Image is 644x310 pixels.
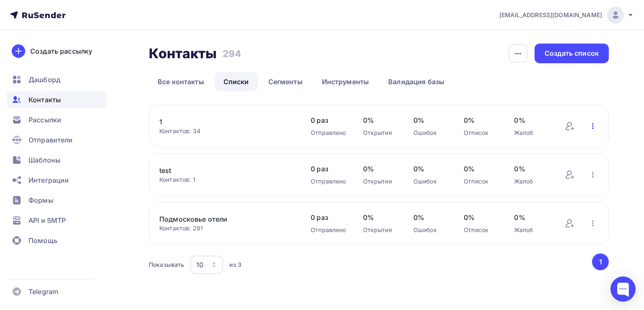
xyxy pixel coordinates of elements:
span: Контакты [29,95,61,105]
span: Формы [29,195,53,205]
div: Отписок [464,129,497,137]
div: Показывать [149,261,184,269]
div: Отправлено [311,226,346,234]
div: Открытия [363,129,397,137]
div: Ошибок [413,177,447,186]
h3: 294 [223,48,241,59]
a: Все контакты [149,72,213,91]
span: Помощь [29,235,57,245]
span: Шаблоны [29,155,60,165]
span: 0 раз [311,212,346,222]
span: 0 раз [311,164,346,174]
span: 0% [363,212,397,222]
span: API и SMTP [29,215,66,225]
div: Контактов: 1 [159,176,294,184]
button: 10 [190,255,223,274]
div: Контактов: 34 [159,127,294,135]
span: 0% [413,164,447,174]
span: Telegram [29,287,58,297]
a: Дашборд [7,71,106,88]
a: Валидация базы [379,72,453,91]
span: 0% [464,164,497,174]
span: Дашборд [29,75,60,85]
span: 0% [514,164,548,174]
div: Открытия [363,226,397,234]
span: 0% [464,115,497,125]
div: 10 [196,260,203,270]
span: 0 раз [311,115,346,125]
div: Отписок [464,226,497,234]
a: [EMAIL_ADDRESS][DOMAIN_NAME] [499,7,634,23]
a: Отправители [7,132,106,148]
span: Интеграции [29,175,69,185]
a: Рассылки [7,111,106,128]
h2: Контакты [149,45,217,62]
div: Создать список [545,49,599,58]
div: из 3 [229,261,241,269]
a: Списки [215,72,258,91]
div: Жалоб [514,177,548,186]
a: Подмосковье отели [159,214,294,224]
div: Ошибок [413,129,447,137]
div: Контактов: 281 [159,224,294,232]
span: 0% [363,164,397,174]
div: Создать рассылку [30,46,92,56]
span: [EMAIL_ADDRESS][DOMAIN_NAME] [499,11,602,19]
ul: Pagination [591,253,609,270]
span: 0% [363,115,397,125]
div: Открытия [363,177,397,186]
a: test [159,165,294,176]
a: Формы [7,192,106,209]
a: Сегменты [260,72,312,91]
a: 1 [159,117,294,127]
span: 0% [413,212,447,222]
span: 0% [514,115,548,125]
span: Отправители [29,135,73,145]
a: Шаблоны [7,152,106,168]
span: 0% [413,115,447,125]
span: 0% [514,212,548,222]
div: Отправлено [311,177,346,186]
a: Инструменты [313,72,378,91]
div: Жалоб [514,226,548,234]
div: Отправлено [311,129,346,137]
span: 0% [464,212,497,222]
span: Рассылки [29,115,61,125]
div: Жалоб [514,129,548,137]
button: Go to page 1 [592,253,609,270]
div: Отписок [464,177,497,186]
div: Ошибок [413,226,447,234]
a: Контакты [7,91,106,108]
